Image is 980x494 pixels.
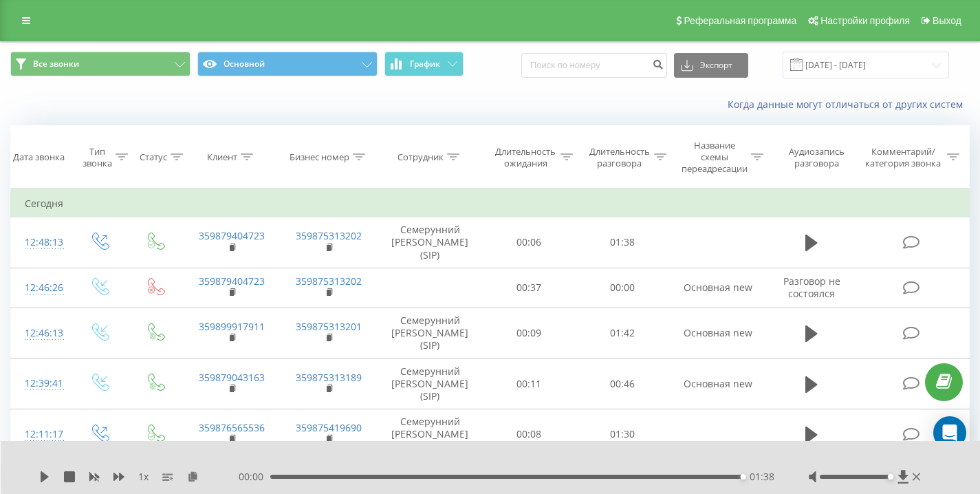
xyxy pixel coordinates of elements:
[933,416,966,449] div: Open Intercom Messenger
[25,275,57,301] div: 12:46:26
[199,371,265,384] a: 359879043163
[482,217,576,268] td: 00:06
[684,15,796,26] span: Реферальная программа
[741,474,746,480] div: Accessibility label
[25,421,57,448] div: 12:11:17
[410,59,440,69] span: График
[674,53,748,78] button: Экспорт
[11,190,970,217] td: Сегодня
[296,275,362,288] a: 359875313202
[589,146,651,169] div: Длительность разговора
[25,370,57,397] div: 12:39:41
[576,217,669,268] td: 01:38
[933,15,961,26] span: Выход
[494,146,556,169] div: Длительность ожидания
[239,470,270,484] span: 00:00
[296,320,362,333] a: 359875313201
[384,52,464,76] button: График
[576,268,669,308] td: 00:00
[10,52,190,76] button: Все звонки
[140,151,167,163] div: Статус
[207,151,237,163] div: Клиент
[199,320,265,333] a: 359899917911
[576,308,669,359] td: 01:42
[398,151,444,163] div: Сотрудник
[779,146,853,169] div: Аудиозапись разговора
[783,275,840,300] span: Разговор не состоялся
[138,470,149,484] span: 1 x
[521,53,667,78] input: Поиск по номеру
[378,358,482,409] td: Семерунний [PERSON_NAME] (SIP)
[378,217,482,268] td: Семерунний [PERSON_NAME] (SIP)
[296,421,362,434] a: 359875419690
[199,229,265,242] a: 359879404723
[576,358,669,409] td: 00:46
[669,308,767,359] td: Основная new
[669,268,767,308] td: Основная new
[290,151,349,163] div: Бизнес номер
[482,308,576,359] td: 00:09
[378,308,482,359] td: Семерунний [PERSON_NAME] (SIP)
[576,409,669,460] td: 01:30
[296,229,362,242] a: 359875313202
[25,320,57,347] div: 12:46:13
[482,358,576,409] td: 00:11
[669,358,767,409] td: Основная new
[33,58,79,69] span: Все звонки
[482,268,576,308] td: 00:37
[820,15,910,26] span: Настройки профиля
[888,474,893,480] div: Accessibility label
[197,52,378,76] button: Основной
[83,146,112,169] div: Тип звонка
[482,409,576,460] td: 00:08
[13,151,65,163] div: Дата звонка
[728,98,970,111] a: Когда данные могут отличаться от других систем
[863,146,944,169] div: Комментарий/категория звонка
[199,421,265,434] a: 359876565536
[378,409,482,460] td: Семерунний [PERSON_NAME] (SIP)
[25,229,57,256] div: 12:48:13
[199,275,265,288] a: 359879404723
[682,140,748,175] div: Название схемы переадресации
[296,371,362,384] a: 359875313189
[750,470,774,484] span: 01:38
